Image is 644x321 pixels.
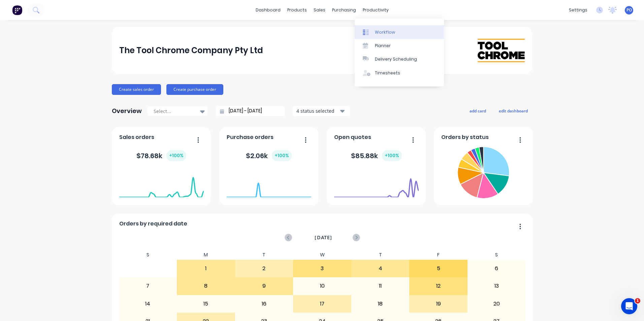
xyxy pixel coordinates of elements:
div: $ 85.88k [351,150,402,161]
div: 13 [468,278,525,294]
button: edit dashboard [494,106,532,115]
div: F [409,250,468,260]
a: Planner [355,39,444,52]
a: Timesheets [355,66,444,80]
div: The Tool Chrome Company Pty Ltd [119,44,263,57]
button: add card [465,106,490,115]
div: 19 [410,295,467,312]
div: 17 [293,295,351,312]
div: 8 [177,278,235,294]
div: W [293,250,351,260]
div: 4 [352,260,409,277]
img: Factory [12,5,22,15]
div: 2 [235,260,293,277]
div: + 100 % [382,150,402,161]
span: [DATE] [315,234,332,241]
div: $ 2.06k [246,150,292,161]
div: Workflow [375,29,395,35]
div: 14 [119,295,177,312]
span: 1 [635,298,640,304]
div: Delivery Scheduling [375,56,417,62]
iframe: Intercom live chat [621,298,637,314]
div: 15 [177,295,235,312]
div: 3 [293,260,351,277]
div: 18 [352,295,409,312]
button: 4 status selected [293,106,350,116]
div: S [119,250,177,260]
div: + 100 % [166,150,186,161]
img: The Tool Chrome Company Pty Ltd [478,39,525,62]
div: + 100 % [272,150,292,161]
div: 12 [410,278,467,294]
div: settings [566,5,591,15]
div: 10 [293,278,351,294]
span: PO [626,7,632,13]
div: 9 [235,278,293,294]
a: dashboard [252,5,284,15]
div: 7 [119,278,177,294]
div: 11 [352,278,409,294]
button: Create sales order [112,84,161,95]
span: Open quotes [334,133,371,141]
div: Overview [112,104,142,118]
div: 5 [410,260,467,277]
span: Sales orders [119,133,154,141]
div: sales [310,5,329,15]
a: Workflow [355,25,444,39]
div: products [284,5,310,15]
div: 6 [468,260,525,277]
span: Orders by status [441,133,489,141]
div: Planner [375,43,391,49]
div: $ 78.68k [136,150,186,161]
a: Delivery Scheduling [355,52,444,66]
span: Orders by required date [119,220,187,228]
div: 1 [177,260,235,277]
div: T [351,250,410,260]
div: Timesheets [375,70,400,76]
button: Create purchase order [166,84,223,95]
div: 16 [235,295,293,312]
div: purchasing [329,5,359,15]
div: productivity [359,5,392,15]
div: M [177,250,235,260]
div: 20 [468,295,525,312]
div: 4 status selected [296,107,339,114]
div: S [468,250,526,260]
div: T [235,250,293,260]
span: Purchase orders [227,133,273,141]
